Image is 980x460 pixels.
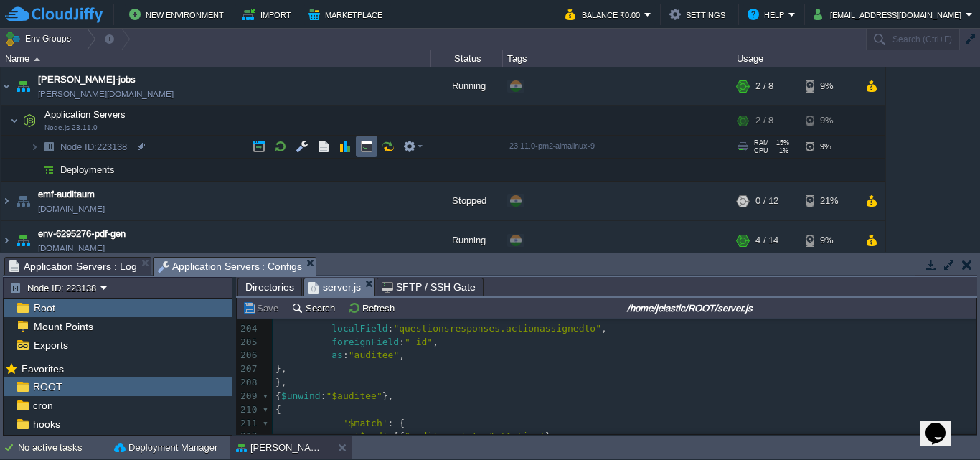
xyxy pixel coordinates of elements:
[38,72,136,87] a: [PERSON_NAME]-jobs
[5,29,76,49] button: Env Groups
[806,221,852,260] div: 9%
[30,399,55,412] a: cron
[31,320,95,333] a: Mount Points
[733,50,885,67] div: Usage
[34,57,40,61] img: AMDAwAAAACH5BAEAAAAALAAAAAABAAEAAAICRAEAOw==
[433,337,438,347] span: ,
[343,349,349,360] span: :
[504,50,732,67] div: Tags
[13,221,33,260] img: AMDAwAAAACH5BAEAAAAALAAAAAABAAEAAAICRAEAOw==
[388,431,405,441] span: :[{
[242,6,296,23] button: Import
[509,141,595,150] span: 23.11.0-pm2-almalinux-9
[405,337,433,347] span: "_id"
[158,258,303,276] span: Application Servers : Configs
[431,221,503,260] div: Running
[393,323,601,334] span: "questionsresponses.actionassignedto"
[331,337,399,347] span: foreignField
[38,202,105,216] a: [DOMAIN_NAME]
[754,147,768,154] span: CPU
[1,67,12,105] img: AMDAwAAAACH5BAEAAAAALAAAAAABAAEAAAICRAEAOw==
[775,139,789,146] span: 15%
[43,109,128,120] a: Application ServersNode.js 23.11.0
[237,390,260,403] div: 209
[494,431,500,441] span: :
[382,278,476,296] span: SFTP / SSH Gate
[114,441,217,455] button: Deployment Manager
[38,87,174,101] a: [PERSON_NAME][DOMAIN_NAME]
[399,309,405,320] span: ,
[748,6,788,23] button: Help
[59,141,129,153] span: 223138
[755,106,773,135] div: 2 / 8
[31,339,70,352] a: Exports
[245,278,294,296] span: Directories
[500,431,545,441] span: 'Active'
[18,436,108,459] div: No active tasks
[19,362,66,375] span: Favorites
[331,309,354,320] span: from
[331,323,387,334] span: localField
[242,301,283,314] button: Save
[59,164,117,176] a: Deployments
[814,6,966,23] button: [EMAIL_ADDRESS][DOMAIN_NAME]
[1,182,12,220] img: AMDAwAAAACH5BAEAAAAALAAAAAABAAEAAAICRAEAOw==
[806,106,852,135] div: 9%
[38,227,126,241] a: env-6295276-pdf-gen
[399,337,405,347] span: :
[326,390,382,401] span: "$auditee"
[237,349,260,362] div: 206
[19,363,66,375] a: Favorites
[545,431,551,441] span: }
[291,301,339,314] button: Search
[405,431,494,441] span: "auditee.status"
[30,159,39,181] img: AMDAwAAAACH5BAEAAAAALAAAAAABAAEAAAICRAEAOw==
[237,336,260,349] div: 205
[354,309,360,320] span: :
[349,349,399,360] span: "auditee"
[237,403,260,417] div: 210
[59,141,129,153] a: Node ID:223138
[348,301,399,314] button: Refresh
[1,50,430,67] div: Name
[44,123,98,132] span: Node.js 23.11.0
[388,323,394,334] span: :
[359,309,399,320] span: "users"
[39,136,59,158] img: AMDAwAAAACH5BAEAAAAALAAAAAABAAEAAAICRAEAOw==
[755,182,778,220] div: 0 / 12
[237,417,260,431] div: 211
[601,323,607,334] span: ,
[669,6,730,23] button: Settings
[920,403,966,446] iframe: chat widget
[754,139,769,146] span: RAM
[354,431,388,441] span: '$and'
[39,159,59,181] img: AMDAwAAAACH5BAEAAAAALAAAAAABAAEAAAICRAEAOw==
[431,182,503,220] div: Stopped
[303,278,375,296] li: /home/jelastic/ROOT/server.js
[774,147,788,154] span: 1%
[806,182,852,220] div: 21%
[1,221,12,260] img: AMDAwAAAACH5BAEAAAAALAAAAAABAAEAAAICRAEAOw==
[30,418,62,431] a: hooks
[388,418,405,428] span: : {
[755,221,778,260] div: 4 / 14
[275,377,287,388] span: },
[19,106,39,135] img: AMDAwAAAACH5BAEAAAAALAAAAAABAAEAAAICRAEAOw==
[5,6,103,24] img: CloudJiffy
[806,67,852,105] div: 9%
[236,441,326,455] button: [PERSON_NAME]-jobs
[38,187,95,202] span: emf-auditaum
[275,404,281,415] span: {
[237,430,260,443] div: 212
[38,241,105,255] a: [DOMAIN_NAME]
[237,322,260,336] div: 204
[321,390,326,401] span: :
[9,281,100,294] button: Node ID: 223138
[10,106,19,135] img: AMDAwAAAACH5BAEAAAAALAAAAAABAAEAAAICRAEAOw==
[237,376,260,390] div: 208
[13,182,33,220] img: AMDAwAAAACH5BAEAAAAALAAAAAABAAEAAAICRAEAOw==
[431,67,503,105] div: Running
[30,136,39,158] img: AMDAwAAAACH5BAEAAAAALAAAAAABAAEAAAICRAEAOw==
